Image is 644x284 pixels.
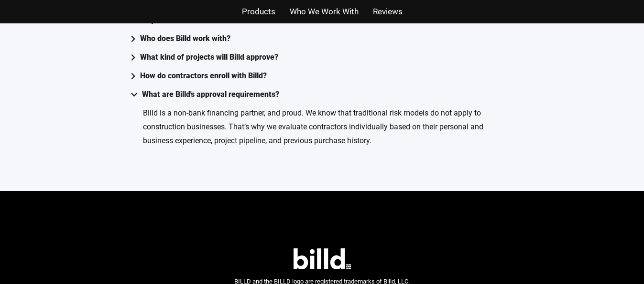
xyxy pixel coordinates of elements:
div: Who does Billd work with? [140,32,230,46]
summary: What kind of projects will Billd approve? [131,51,513,64]
p: Billd is a non-bank financing partner, and proud. We know that traditional risk models do not app... [143,106,513,148]
div: What are Billd's approval requirements? [142,88,279,102]
a: Who We Work With [290,5,359,19]
summary: What are Billd's approval requirements? [131,88,513,102]
a: Reviews [373,5,403,19]
summary: How do contractors enroll with Billd? [131,69,513,83]
a: Products [242,5,275,19]
div: What kind of projects will Billd approve? [140,51,278,64]
summary: Who does Billd work with? [131,32,513,46]
div: How do contractors enroll with Billd? [140,69,267,83]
